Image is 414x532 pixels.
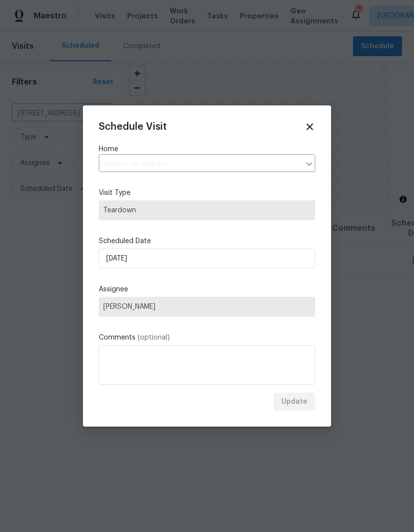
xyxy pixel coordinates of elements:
span: (optional) [138,334,170,341]
input: Enter in an address [99,157,300,172]
label: Comments [99,333,315,343]
span: Close [304,121,315,132]
label: Scheduled Date [99,236,315,246]
span: Schedule Visit [99,122,167,132]
span: Teardown [103,205,311,215]
input: M/D/YYYY [99,249,315,268]
label: Assignee [99,284,315,294]
span: [PERSON_NAME] [103,303,311,311]
label: Home [99,144,315,154]
label: Visit Type [99,188,315,198]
